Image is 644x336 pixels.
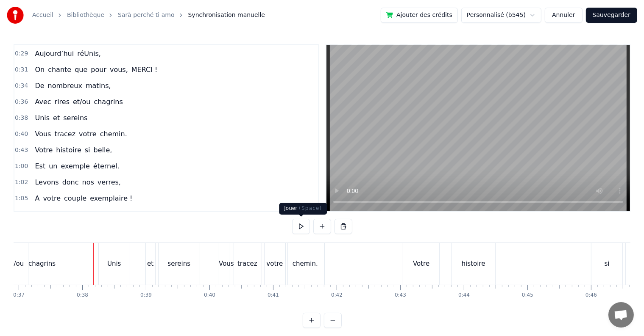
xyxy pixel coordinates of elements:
span: Papou [50,209,72,219]
span: On [34,65,45,74]
span: 0:40 [15,130,28,138]
div: 0:43 [395,292,406,299]
span: vous [125,209,142,219]
div: Vous [219,259,234,269]
span: Synchronisation manuelle [188,11,265,19]
span: pour [90,65,107,74]
span: si [84,145,91,155]
span: Avec [34,97,52,107]
span: très [164,209,179,219]
span: tracez [53,129,76,139]
span: Levons [34,177,59,187]
div: 0:44 [458,292,470,299]
div: Unis [107,259,121,269]
span: 0:43 [15,146,28,154]
span: histoire [55,145,82,155]
button: Ajouter des crédits [381,8,458,23]
span: matins, [85,81,112,91]
span: Vous [34,129,52,139]
span: éternel. [92,161,120,171]
span: Manou, [84,209,111,219]
span: 1:05 [15,194,28,203]
span: votre [78,129,98,139]
span: exemplaire ! [89,193,133,203]
div: et [147,259,153,269]
a: Ouvrir le chat [608,302,634,328]
span: 0:36 [15,98,28,106]
div: chemin. [293,259,318,269]
span: Unis [34,113,50,123]
span: et [74,209,83,219]
span: rires [54,97,70,107]
span: Allé [34,209,48,219]
span: nombreux [47,81,83,91]
img: youka [7,7,24,24]
span: très [181,209,195,219]
span: votre [42,193,61,203]
span: chante [47,65,72,74]
span: Votre [34,145,53,155]
span: chagrins [93,97,123,107]
span: exemple [60,161,90,171]
span: A [34,193,40,203]
div: Jouer [279,203,327,215]
span: et/ou [72,97,91,107]
div: si [605,259,610,269]
span: belle, [93,145,113,155]
a: Bibliothèque [67,11,104,19]
span: donc [61,177,80,187]
a: Accueil [32,11,53,19]
span: 1:09 [15,210,28,219]
span: un [48,161,58,171]
div: 0:41 [268,292,279,299]
div: sereins [167,259,190,269]
span: que [74,65,88,74]
span: 1:00 [15,162,28,171]
div: Votre [413,259,429,269]
span: ( Space ) [299,205,322,211]
button: Annuler [545,8,582,23]
span: Aujourd’hui [34,49,75,58]
button: Sauvegarder [586,8,637,23]
span: 0:34 [15,82,28,90]
span: fort [197,209,211,219]
div: chagrins [28,259,56,269]
span: sereins [62,113,88,123]
span: 0:38 [15,114,28,122]
span: on [113,209,123,219]
span: vous, [109,65,129,74]
nav: breadcrumb [32,11,265,19]
div: votre [266,259,283,269]
span: chemin. [99,129,128,139]
div: 0:40 [204,292,215,299]
div: et/ou [7,259,24,269]
span: 0:31 [15,66,28,74]
div: 0:42 [331,292,343,299]
span: De [34,81,45,91]
span: 1:02 [15,178,28,187]
span: verres, [97,177,122,187]
span: et [52,113,61,123]
span: Est [34,161,46,171]
span: nos [81,177,95,187]
div: 0:45 [522,292,533,299]
div: 0:38 [77,292,88,299]
div: 0:37 [13,292,25,299]
span: MERCI ! [131,65,159,74]
span: couple [63,193,87,203]
div: tracez [237,259,257,269]
div: 0:46 [585,292,597,299]
div: 0:39 [140,292,152,299]
div: histoire [462,259,485,269]
span: 0:29 [15,50,28,58]
span: réUnis, [76,49,102,58]
span: aime [144,209,163,219]
a: Sarà perché ti amo [118,11,174,19]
